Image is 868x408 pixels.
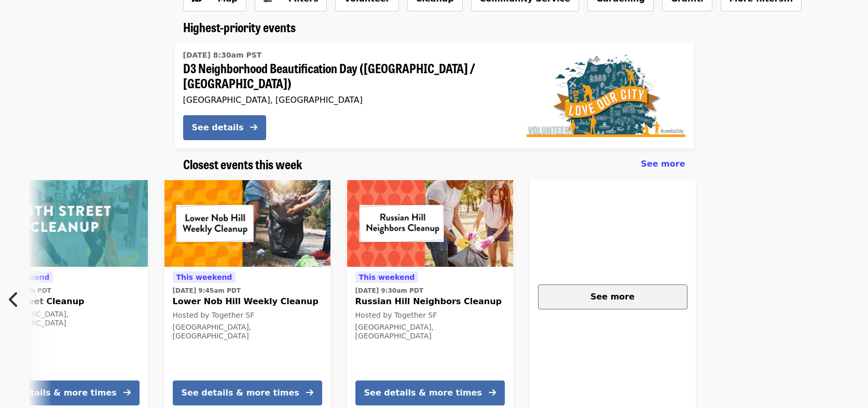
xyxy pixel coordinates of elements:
[183,61,510,91] span: D3 Neighborhood Beautification Day ([GEOGRAPHIC_DATA] / [GEOGRAPHIC_DATA])
[173,323,322,341] div: [GEOGRAPHIC_DATA], [GEOGRAPHIC_DATA]
[192,121,244,134] div: See details
[250,123,257,132] i: arrow-right icon
[359,273,415,281] span: This weekend
[355,323,505,341] div: [GEOGRAPHIC_DATA], [GEOGRAPHIC_DATA]
[489,388,496,398] i: arrow-right icon
[306,388,313,398] i: arrow-right icon
[183,155,302,173] span: Closest events this week
[176,273,232,281] span: This weekend
[173,295,322,308] span: Lower Nob Hill Weekly Cleanup
[538,284,687,309] button: See more
[347,180,513,267] img: Russian Hill Neighbors Cleanup organized by Together SF
[641,159,685,169] span: See more
[173,311,255,319] span: Hosted by Together SF
[590,292,635,302] span: See more
[175,157,694,172] div: Closest events this week
[355,286,423,295] time: [DATE] 9:30am PDT
[9,290,19,309] i: chevron-left icon
[183,95,510,105] div: [GEOGRAPHIC_DATA], [GEOGRAPHIC_DATA]
[175,43,694,148] a: See details for "D3 Neighborhood Beautification Day (North Beach / Russian Hill)"
[641,158,685,170] a: See more
[355,295,505,308] span: Russian Hill Neighbors Cleanup
[183,18,296,36] span: Highest-priority events
[527,54,685,137] img: D3 Neighborhood Beautification Day (North Beach / Russian Hill) organized by SF Public Works
[173,286,241,295] time: [DATE] 9:45am PDT
[183,157,302,172] a: Closest events this week
[355,380,505,405] button: See details & more times
[364,387,482,399] div: See details & more times
[183,115,266,140] button: See details
[355,311,437,319] span: Hosted by Together SF
[183,50,262,61] time: [DATE] 8:30am PST
[164,180,330,267] img: Lower Nob Hill Weekly Cleanup organized by Together SF
[173,380,322,405] button: See details & more times
[123,388,131,398] i: arrow-right icon
[182,387,299,399] div: See details & more times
